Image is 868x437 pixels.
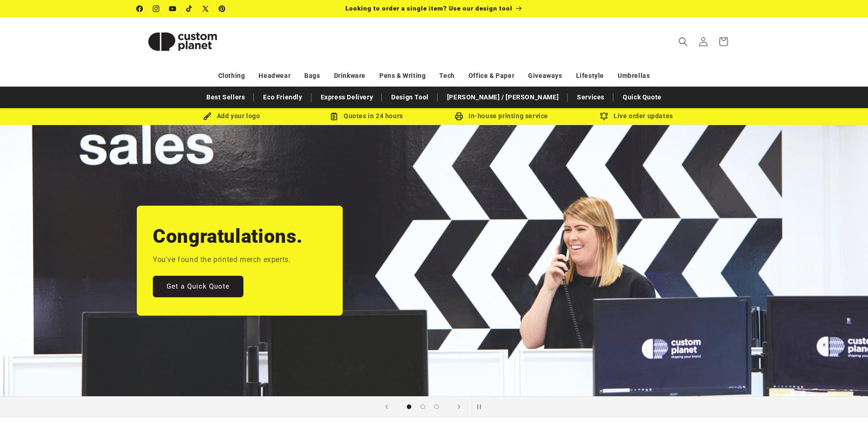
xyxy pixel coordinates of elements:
[442,89,563,105] a: [PERSON_NAME] / [PERSON_NAME]
[600,112,608,120] img: Order updates
[164,110,299,122] div: Add your logo
[387,89,433,105] a: Design Tool
[416,400,430,414] button: Load slide 2 of 3
[218,68,245,84] a: Clothing
[469,68,514,84] a: Office & Paper
[449,397,469,417] button: Next slide
[402,400,416,414] button: Load slide 1 of 3
[576,68,604,84] a: Lifestyle
[673,32,693,52] summary: Search
[430,400,443,414] button: Load slide 3 of 3
[572,89,609,105] a: Services
[618,89,666,105] a: Quick Quote
[133,17,232,66] a: Custom Planet
[345,5,512,12] span: Looking to order a single item? Use our design tool
[439,68,454,84] a: Tech
[259,89,307,105] a: Eco Friendly
[472,397,492,417] button: Pause slideshow
[822,393,868,437] iframe: Chat Widget
[618,68,650,84] a: Umbrellas
[528,68,562,84] a: Giveaways
[153,224,303,249] h2: Congratulations.
[569,110,704,122] div: Live order updates
[202,89,249,105] a: Best Sellers
[316,89,378,105] a: Express Delivery
[379,68,426,84] a: Pens & Writing
[330,112,338,120] img: Order Updates Icon
[259,68,291,84] a: Headwear
[203,112,211,120] img: Brush Icon
[153,276,243,297] a: Get a Quick Quote
[304,68,320,84] a: Bags
[299,110,434,122] div: Quotes in 24 hours
[334,68,366,84] a: Drinkware
[153,253,291,267] p: You've found the printed merch experts.
[455,112,463,120] img: In-house printing
[377,397,397,417] button: Previous slide
[137,21,228,62] img: Custom Planet
[434,110,569,122] div: In-house printing service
